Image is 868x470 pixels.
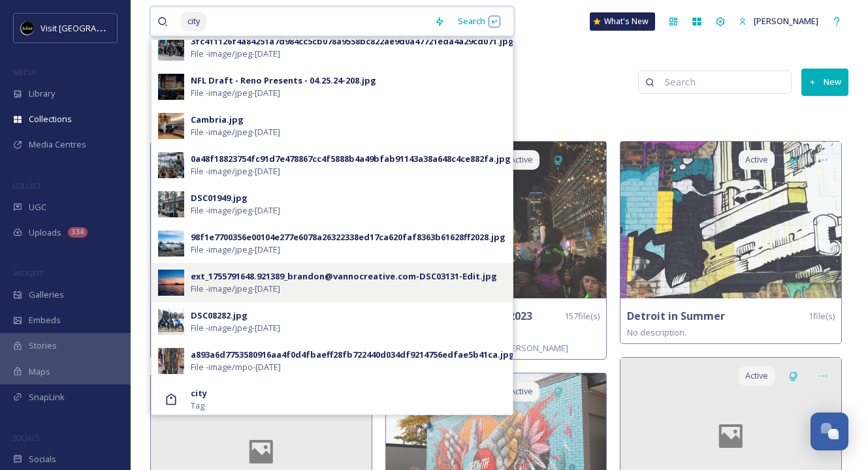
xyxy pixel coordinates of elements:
[745,153,768,166] span: Active
[627,326,686,338] span: No description.
[191,243,280,256] span: File - image/jpeg - [DATE]
[29,314,61,326] span: Embeds
[158,74,184,100] img: 613bb9c7-7296-4875-838b-c91d00a16c00.jpg
[158,152,184,178] img: 1cf12569-8418-4435-b3cd-9ace2bca7206.jpg
[191,322,280,334] span: File - image/jpeg - [DATE]
[801,69,848,95] button: New
[29,227,61,239] span: Uploads
[191,283,280,295] span: File - image/jpeg - [DATE]
[191,361,281,373] span: File - image/mpo - [DATE]
[191,231,506,243] div: 98f1e7700356e00104e277e6078a26322338ed17ca620faf8363b61628ff2028.jpg
[191,270,497,283] div: ext_1755791648.921389_brandon@vannocreative.com-DSC03131-Edit.jpg
[809,310,835,322] span: 1 file(s)
[13,181,41,191] span: COLLECT
[29,113,72,125] span: Collections
[191,399,204,412] span: Tag
[191,87,280,99] span: File - image/jpeg - [DATE]
[158,309,184,335] img: aa107ee5-c2a0-470c-a9dd-09aa6a91e473.jpg
[191,349,515,361] div: a893a6d7753580916aa4f0d4fbaeff28fb722440d034df9214756edfae5b41ca.jpg
[754,15,818,27] span: [PERSON_NAME]
[590,12,655,31] a: What's New
[191,192,248,204] div: DSC01949.jpg
[732,8,825,34] a: [PERSON_NAME]
[29,391,65,403] span: SnapLink
[68,227,88,238] div: 334
[191,48,280,60] span: File - image/jpeg - [DATE]
[13,67,36,77] span: MEDIA
[191,126,280,138] span: File - image/jpeg - [DATE]
[627,309,725,323] strong: Detroit in Summer
[191,153,511,165] div: 0a48f18823754fc91d7e478867cc4f5888b4a49bfab91143a38a648c4ce882fa.jpg
[191,165,280,178] span: File - image/jpeg - [DATE]
[191,114,244,126] div: Cambria.jpg
[29,87,55,100] span: Library
[620,142,841,298] img: c5be5f21-a804-4496-bfd4-994210a59486.jpg
[40,22,142,34] span: Visit [GEOGRAPHIC_DATA]
[29,366,50,378] span: Maps
[158,270,184,296] img: 9831a2bb-e104-4a16-96b4-6e5486cf238e.jpg
[191,309,248,322] div: DSC08282.jpg
[13,268,43,278] span: WIDGETS
[29,339,57,352] span: Stories
[191,387,207,399] strong: city
[158,113,184,139] img: 2dca2063-aa6b-481c-9932-bd26b39e8deb.jpg
[510,153,533,166] span: Active
[29,201,46,213] span: UGC
[811,413,848,450] button: Open Chat
[564,310,600,322] span: 157 file(s)
[510,385,533,398] span: Active
[21,22,34,35] img: VISIT%20DETROIT%20LOGO%20-%20BLACK%20BACKGROUND.png
[191,204,280,217] span: File - image/jpeg - [DATE]
[451,8,507,34] div: Search
[158,230,184,257] img: 6d6fcc2d-ef4c-4651-82af-1afcef5d810e.jpg
[191,74,376,87] div: NFL Draft - Reno Presents - 04.25.24-208.jpg
[658,69,784,95] input: Search
[191,35,514,48] div: 3fc411126f4a84251a7d984cc5cb078a9558bc822ae9d0a47721eda4a29cd071.jpg
[29,289,64,301] span: Galleries
[745,369,768,382] span: Active
[29,453,56,465] span: Socials
[29,138,86,151] span: Media Centres
[158,191,184,217] img: 86177913-8e92-4f34-a280-fbff929c870a.jpg
[181,12,206,31] span: city
[158,35,184,61] img: 058ae505-3be5-4991-9f04-2f4aff60173c.jpg
[158,348,184,374] img: d8c7f727-236d-4095-bba9-f6df1c396385.jpg
[13,433,39,443] span: SOCIALS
